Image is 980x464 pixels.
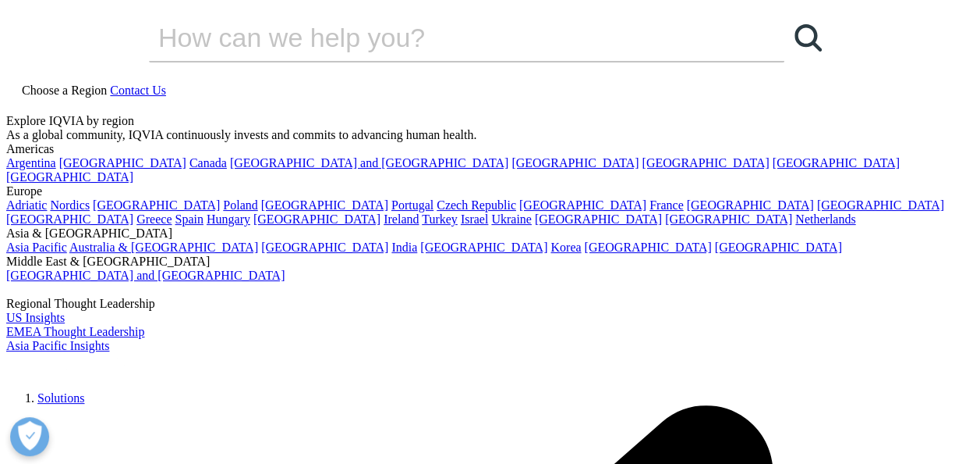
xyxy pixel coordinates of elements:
[6,184,974,198] div: Europe
[6,170,133,184] a: [GEOGRAPHIC_DATA]
[6,325,144,338] a: EMEA Thought Leadership
[715,241,842,254] a: [GEOGRAPHIC_DATA]
[384,212,419,226] a: Ireland
[6,339,109,352] a: Asia Pacific Insights
[6,353,131,376] img: IQVIA Healthcare Information Technology and Pharma Clinical Research Company
[773,156,900,170] a: [GEOGRAPHIC_DATA]
[223,198,257,212] a: Poland
[584,241,711,254] a: [GEOGRAPHIC_DATA]
[6,255,974,269] div: Middle East & [GEOGRAPHIC_DATA]
[6,311,65,324] a: US Insights
[110,84,166,97] a: Contact Us
[175,212,203,226] a: Spain
[391,241,417,254] a: India
[261,241,388,254] a: [GEOGRAPHIC_DATA]
[37,391,84,405] a: Solutions
[59,156,186,170] a: [GEOGRAPHIC_DATA]
[189,156,227,170] a: Canada
[422,212,458,226] a: Turkey
[207,212,250,226] a: Hungary
[420,241,547,254] a: [GEOGRAPHIC_DATA]
[795,212,855,226] a: Netherlands
[6,241,67,254] a: Asia Pacific
[6,269,285,282] a: [GEOGRAPHIC_DATA] and [GEOGRAPHIC_DATA]
[50,198,90,212] a: Nordics
[6,156,56,170] a: Argentina
[391,198,433,212] a: Portugal
[93,198,220,212] a: [GEOGRAPHIC_DATA]
[437,198,516,212] a: Czech Republic
[784,14,831,61] a: Search
[519,198,646,212] a: [GEOGRAPHIC_DATA]
[149,14,740,61] input: Search
[794,24,822,52] svg: Search
[136,212,172,226] a: Greece
[6,198,47,212] a: Adriatic
[6,128,974,142] div: As a global community, IQVIA continuously invests and commits to advancing human health.
[6,297,974,311] div: Regional Thought Leadership
[665,212,792,226] a: [GEOGRAPHIC_DATA]
[687,198,814,212] a: [GEOGRAPHIC_DATA]
[6,114,974,128] div: Explore IQVIA by region
[461,212,489,226] a: Israel
[6,142,974,156] div: Americas
[10,417,49,456] button: Open Preferences
[253,212,380,226] a: [GEOGRAPHIC_DATA]
[550,241,581,254] a: Korea
[22,84,107,97] span: Choose a Region
[649,198,684,212] a: France
[535,212,662,226] a: [GEOGRAPHIC_DATA]
[642,156,769,170] a: [GEOGRAPHIC_DATA]
[6,227,974,241] div: Asia & [GEOGRAPHIC_DATA]
[69,241,258,254] a: Australia & [GEOGRAPHIC_DATA]
[230,156,508,170] a: [GEOGRAPHIC_DATA] and [GEOGRAPHIC_DATA]
[261,198,388,212] a: [GEOGRAPHIC_DATA]
[817,198,944,212] a: [GEOGRAPHIC_DATA]
[511,156,639,170] a: [GEOGRAPHIC_DATA]
[6,212,133,226] a: [GEOGRAPHIC_DATA]
[491,212,532,226] a: Ukraine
